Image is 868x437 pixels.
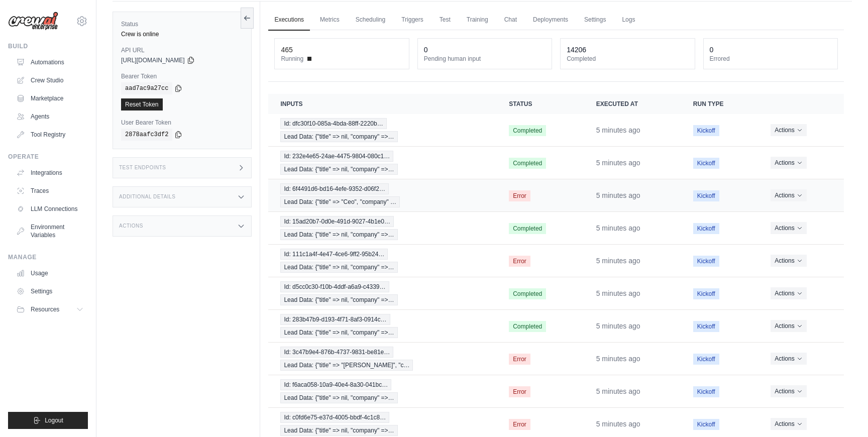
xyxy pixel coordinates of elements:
span: Error [509,419,530,430]
span: Lead Data: {"title" => nil, "company" =>… [280,294,397,305]
span: Completed [509,288,546,299]
button: Actions for execution [771,353,806,365]
div: Manage [8,253,88,261]
button: Actions for execution [771,157,806,169]
a: Traces [12,183,88,199]
label: User Bearer Token [121,119,243,127]
a: Tool Registry [12,127,88,143]
a: Marketplace [12,90,88,106]
a: Deployments [527,10,574,31]
span: Id: 3c47b9e4-876b-4737-9831-be81e… [280,347,393,358]
a: Automations [12,54,88,70]
span: Error [509,354,530,365]
span: Resources [31,305,59,313]
h3: Actions [119,223,143,229]
dt: Completed [567,55,688,63]
span: Id: 111c1a4f-4e47-4ce6-9ff2-95b24… [280,249,388,260]
a: Crew Studio [12,72,88,88]
span: Kickoff [693,158,719,169]
a: View execution details for Id [280,281,485,305]
div: 0 [710,45,714,55]
th: Inputs [268,94,497,114]
span: [URL][DOMAIN_NAME] [121,56,185,64]
dt: Errored [710,55,831,63]
span: Completed [509,223,546,234]
h3: Additional Details [119,194,175,200]
a: Scheduling [350,10,391,31]
time: September 15, 2025 at 14:21 CDT [596,420,640,428]
span: Kickoff [693,321,719,332]
div: Build [8,42,88,50]
button: Actions for execution [771,287,806,299]
div: 0 [424,45,428,55]
span: Error [509,256,530,267]
div: 14206 [567,45,586,55]
span: Lead Data: {"title" => nil, "company" =>… [280,164,397,175]
span: Kickoff [693,386,719,397]
a: Settings [12,283,88,299]
span: Lead Data: {"title" => nil, "company" =>… [280,262,397,273]
span: Kickoff [693,256,719,267]
span: Id: 15ad20b7-0d0e-491d-9027-4b1e0… [280,216,394,227]
span: Lead Data: {"title" => nil, "company" =>… [280,327,397,338]
a: Environment Variables [12,219,88,243]
span: Id: 6f4491d6-bd16-4efe-9352-d06f2… [280,183,389,194]
span: Completed [509,158,546,169]
a: View execution details for Id [280,183,485,207]
dt: Pending human input [424,55,546,63]
time: September 15, 2025 at 14:21 CDT [596,257,640,265]
time: September 15, 2025 at 14:21 CDT [596,355,640,363]
span: Id: f6aca058-10a9-40e4-8a30-041bc… [280,379,391,390]
span: Lead Data: {"title" => "Ceo", "company" … [280,196,400,207]
span: Id: c0fd6e75-e37d-4005-bbdf-4c1c8… [280,412,389,423]
time: September 15, 2025 at 14:21 CDT [596,224,640,232]
a: Chat [498,10,523,31]
button: Actions for execution [771,385,806,397]
span: Lead Data: {"title" => nil, "company" =>… [280,229,397,240]
span: Id: 232e4e65-24ae-4475-9804-080c1… [280,151,393,162]
a: Executions [268,10,310,31]
th: Run Type [681,94,758,114]
a: View execution details for Id [280,249,485,273]
a: Logs [616,10,641,31]
time: September 15, 2025 at 14:21 CDT [596,126,640,134]
time: September 15, 2025 at 14:21 CDT [596,322,640,330]
label: API URL [121,46,243,54]
a: Triggers [395,10,429,31]
a: Metrics [314,10,346,31]
a: View execution details for Id [280,118,485,142]
a: Test [433,10,457,31]
span: Lead Data: {"title" => nil, "company" =>… [280,131,397,142]
button: Actions for execution [771,124,806,136]
th: Executed at [584,94,681,114]
span: Id: d5cc0c30-f10b-4ddf-a6a9-c4339… [280,281,389,292]
img: Logo [8,12,58,31]
button: Actions for execution [771,222,806,234]
span: Kickoff [693,223,719,234]
label: Status [121,20,243,28]
a: View execution details for Id [280,314,485,338]
span: Running [281,55,303,63]
a: Settings [578,10,612,31]
span: Kickoff [693,190,719,201]
button: Resources [12,301,88,317]
span: Completed [509,125,546,136]
time: September 15, 2025 at 14:21 CDT [596,191,640,199]
a: Integrations [12,165,88,181]
a: Agents [12,108,88,125]
a: Reset Token [121,98,163,111]
a: View execution details for Id [280,347,485,371]
a: Usage [12,265,88,281]
button: Logout [8,412,88,429]
button: Actions for execution [771,418,806,430]
span: Id: 283b47b9-d193-4f71-8af3-0914c… [280,314,390,325]
span: Error [509,190,530,201]
code: 2878aafc3df2 [121,129,172,141]
iframe: Chat Widget [818,389,868,437]
span: Lead Data: {"title" => nil, "company" =>… [280,425,397,436]
time: September 15, 2025 at 14:21 CDT [596,387,640,395]
span: Completed [509,321,546,332]
a: LLM Connections [12,201,88,217]
button: Actions for execution [771,255,806,267]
